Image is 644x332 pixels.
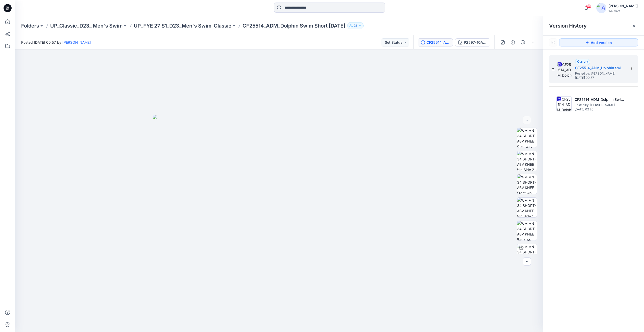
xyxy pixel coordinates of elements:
span: Posted [DATE] 00:57 by [21,40,91,45]
img: WM MN 34 SHORT-ABV KNEE Hip Side 1 wo Avatar [517,198,537,217]
img: CF25514_ADM_Dolphin Swim Short 03JUN25 [557,62,572,77]
button: Show Hidden Versions [549,38,557,46]
a: UP_FYE 27 S1_D23_Men's Swim-Classic [134,22,231,29]
button: Add version [559,38,638,46]
img: WM MN 34 SHORT-ABV KNEE Hip Side 2 [517,151,537,171]
button: Details [509,38,517,46]
span: 1. [552,102,554,106]
span: Posted by: Chantal Blommerde [575,71,626,76]
img: avatar [596,3,606,13]
img: WM MN 34 SHORT-ABV KNEE Back wo Avatar [517,221,537,241]
button: P2597-10A Midnight Foliage 1 [455,38,490,46]
span: Current [577,60,588,63]
img: WM MN 34 SHORT-ABV KNEE Colorway wo Avatar [517,128,537,148]
div: P2597-10A Midnight Foliage 1 [464,40,487,45]
span: [DATE] 02:26 [575,108,625,111]
a: Folders [21,22,39,29]
img: CF25514_ADM_Dolphin Swim Short 21MAY25 [556,96,572,111]
button: Close [632,24,636,28]
img: eyJhbGciOiJIUzI1NiIsImtpZCI6IjAiLCJzbHQiOiJzZXMiLCJ0eXAiOiJKV1QifQ.eyJkYXRhIjp7InR5cGUiOiJzdG9yYW... [153,115,405,332]
span: [DATE] 00:57 [575,76,626,80]
div: [PERSON_NAME] [608,3,638,9]
span: 99 [586,4,592,8]
p: 28 [354,23,357,29]
span: Posted by: Chantal Blommerde [575,103,625,108]
img: WM MN 34 SHORT-ABV KNEE Turntable with Avatar [517,244,537,264]
img: WM MN 34 SHORT-ABV KNEE Front wo Avatar [517,174,537,194]
a: UP_Classic_D23_ Men's Swim [50,22,123,29]
h5: CF25514_ADM_Dolphin Swim Short 21MAY25 [575,97,625,103]
span: 2. [552,67,555,72]
button: CF25514_ADM_Dolphin Swim Short [DATE] [418,38,453,46]
h5: CF25514_ADM_Dolphin Swim Short 03JUN25 [575,65,626,71]
a: [PERSON_NAME] [62,40,91,44]
div: Walmart [608,9,638,13]
div: CF25514_ADM_Dolphin Swim Short 03JUN25 [426,40,450,45]
p: CF25514_ADM_Dolphin Swim Short [DATE] [243,22,345,29]
button: 28 [347,22,364,29]
span: Version History [549,23,587,29]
